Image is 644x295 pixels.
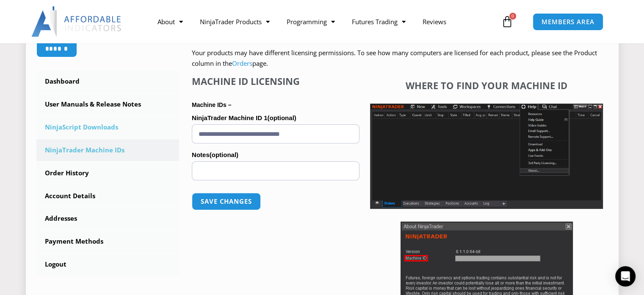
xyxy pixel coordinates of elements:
span: (optional) [210,151,238,158]
h4: Machine ID Licensing [192,76,359,87]
a: Addresses [36,208,180,230]
a: Orders [232,59,252,67]
a: NinjaTrader Products [191,12,278,31]
img: LogoAI | Affordable Indicators – NinjaTrader [31,6,122,37]
a: Programming [278,12,343,31]
span: 0 [509,13,516,20]
a: NinjaTrader Machine IDs [36,139,180,161]
span: Your products may have different licensing permissions. To see how many computers are licensed fo... [192,48,597,68]
a: Order History [36,162,180,184]
a: Reviews [414,12,455,31]
a: 0 [489,9,526,34]
span: MEMBERS AREA [542,19,594,25]
label: NinjaTrader Machine ID 1 [192,112,359,124]
strong: Machine IDs – [192,101,231,108]
button: Save changes [192,193,261,210]
a: About [149,12,191,31]
nav: Menu [149,12,499,31]
span: (optional) [267,114,296,121]
label: Notes [192,149,359,161]
a: Dashboard [36,70,180,93]
a: Payment Methods [36,230,180,253]
a: NinjaScript Downloads [36,116,180,138]
a: User Manuals & Release Notes [36,93,180,115]
a: Futures Trading [343,12,414,31]
nav: Account pages [36,70,180,275]
img: Screenshot 2025-01-17 1155544 | Affordable Indicators – NinjaTrader [370,104,603,209]
h4: Where to find your Machine ID [370,80,603,91]
div: Open Intercom Messenger [615,266,636,287]
a: Account Details [36,185,180,207]
a: MEMBERS AREA [533,13,603,31]
a: Logout [36,253,180,275]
